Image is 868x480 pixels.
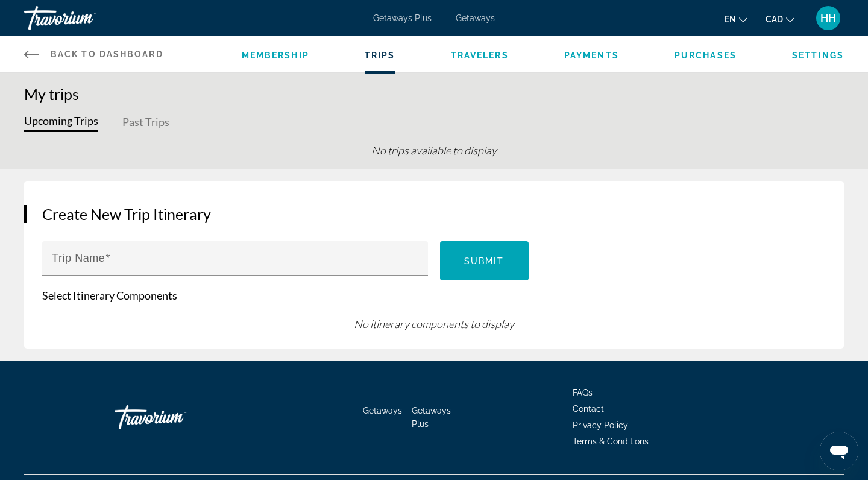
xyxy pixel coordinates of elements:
[363,406,402,415] a: Getaways
[675,51,737,60] a: Purchases
[440,241,529,280] button: Submit
[51,49,163,59] span: Back to Dashboard
[122,113,169,132] button: Past Trips
[24,144,844,169] div: No trips available to display
[242,51,309,60] a: Membership
[820,432,858,470] iframe: Button to launch messaging window
[52,252,105,264] mat-label: Trip Name
[573,388,593,397] a: FAQs
[792,51,844,60] a: Settings
[766,14,783,24] span: CAD
[365,51,395,60] a: Trips
[451,51,509,60] a: Travelers
[813,5,844,31] button: User Menu
[573,420,628,430] a: Privacy Policy
[464,256,505,266] span: Submit
[412,406,451,429] a: Getaways Plus
[725,10,747,28] button: Change language
[24,2,145,34] a: Travorium
[573,437,649,446] a: Terms & Conditions
[820,12,836,24] span: HH
[42,205,826,223] h3: Create New Trip Itinerary
[42,289,826,302] p: Select Itinerary Components
[24,113,98,132] button: Upcoming Trips
[24,85,844,103] h1: My trips
[573,404,604,414] a: Contact
[115,399,235,435] a: Go Home
[456,13,495,23] a: Getaways
[725,14,736,24] span: en
[766,10,794,28] button: Change currency
[564,51,619,60] a: Payments
[42,317,826,330] div: No itinerary components to display
[24,36,163,72] a: Back to Dashboard
[373,13,432,23] a: Getaways Plus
